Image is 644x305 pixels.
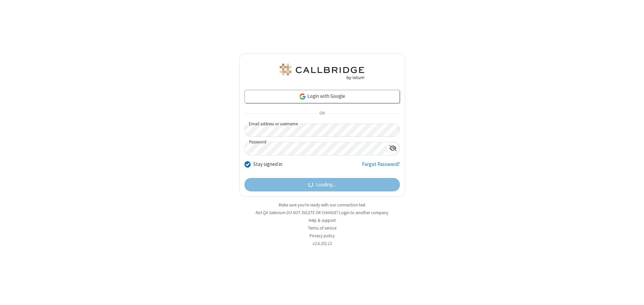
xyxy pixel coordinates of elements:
span: Loading... [316,181,336,189]
a: Help & support [309,218,336,223]
a: Terms of service [308,225,336,231]
iframe: Chat [627,288,639,300]
input: Email address or username [245,124,400,137]
img: QA Selenium DO NOT DELETE OR CHANGE [278,64,366,80]
a: Privacy policy [310,233,335,239]
div: Show password [386,142,399,155]
img: google-icon.png [299,93,306,100]
span: OR [317,109,327,118]
a: Login with Google [245,90,400,103]
button: Loading... [245,178,400,191]
li: Not QA Selenium DO NOT DELETE OR CHANGE? [239,209,405,216]
a: Make sure you're ready with our connection test [279,202,365,208]
label: Stay signed in [253,161,282,168]
li: v2.6.352.13 [239,240,405,247]
button: Login to another company [339,209,388,216]
a: Forgot Password? [362,161,400,173]
input: Password [245,142,386,155]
